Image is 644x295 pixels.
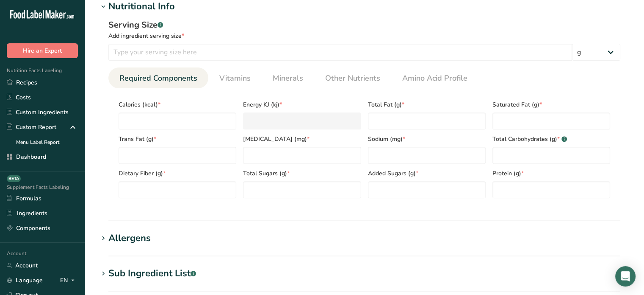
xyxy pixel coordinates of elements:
span: Saturated Fat (g) [492,100,610,109]
span: Required Components [119,73,197,84]
div: Sub Ingredient List [108,267,196,281]
div: Serving Size [108,19,620,31]
span: Added Sugars (g) [368,169,486,178]
span: Dietary Fiber (g) [119,169,236,178]
input: Type your serving size here [108,44,572,61]
span: Vitamins [219,73,251,84]
span: Total Fat (g) [368,100,486,109]
div: Add ingredient serving size [108,31,620,40]
div: Allergens [108,231,151,245]
button: Hire an Expert [7,43,78,58]
span: Calories (kcal) [119,100,236,109]
span: [MEDICAL_DATA] (mg) [243,135,361,143]
span: Amino Acid Profile [402,73,467,84]
div: EN [60,275,78,286]
span: Total Sugars (g) [243,169,361,178]
span: Protein (g) [492,169,610,178]
span: Energy KJ (kj) [243,100,361,109]
span: Total Carbohydrates (g) [492,135,610,143]
span: Minerals [273,73,303,84]
a: Language [7,273,43,288]
div: BETA [7,175,21,182]
div: Custom Report [7,123,56,132]
div: Open Intercom Messenger [615,266,636,287]
span: Trans Fat (g) [119,135,236,143]
span: Sodium (mg) [368,135,486,143]
span: Other Nutrients [325,73,380,84]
